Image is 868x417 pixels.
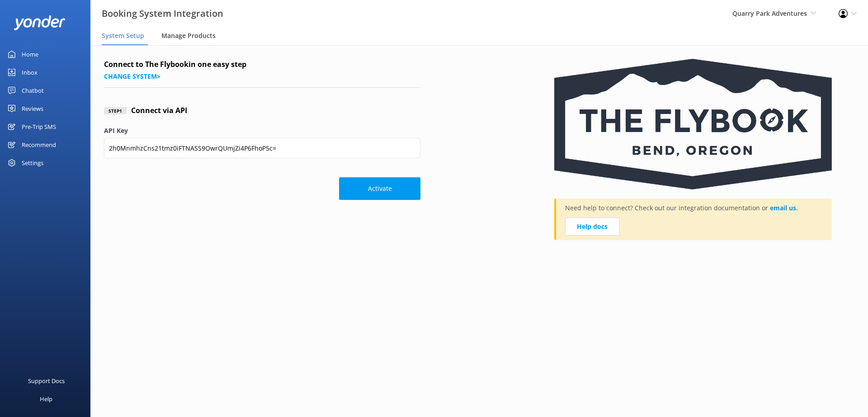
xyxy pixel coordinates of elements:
[22,81,44,100] div: Chatbot
[104,107,127,114] div: Step 1
[102,31,144,40] span: System Setup
[104,59,420,71] h4: Connect to The Flybook in one easy step
[40,390,52,408] div: Help
[131,105,187,117] h4: Connect via API
[102,6,223,21] h3: Booking System Integration
[104,72,160,81] a: Change system>
[565,218,619,236] a: Help docs
[14,15,66,30] img: yonder-white-logo.png
[22,118,56,136] div: Pre-Trip SMS
[732,9,807,18] span: Quarry Park Adventures
[22,154,43,172] div: Settings
[770,204,798,212] a: email us.
[104,126,420,136] label: API Key
[161,31,216,40] span: Manage Products
[22,100,43,118] div: Reviews
[22,136,56,154] div: Recommend
[554,59,832,190] img: flybook_logo.png
[22,63,38,81] div: Inbox
[22,45,38,63] div: Home
[339,177,420,200] button: Activate
[28,372,65,390] div: Support Docs
[104,138,420,158] input: API Key
[565,203,798,218] p: Need help to connect? Check out our integration documentation or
